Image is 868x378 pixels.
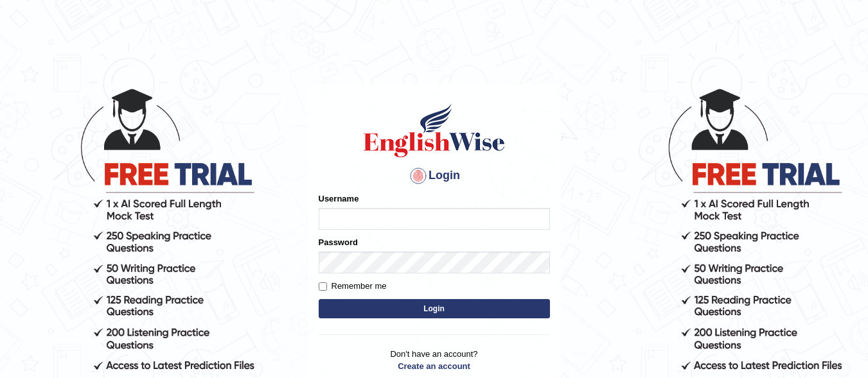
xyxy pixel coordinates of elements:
[319,282,327,291] input: Remember me
[319,299,550,318] button: Login
[319,280,387,293] label: Remember me
[319,193,359,205] label: Username
[319,236,358,248] label: Password
[361,101,508,159] img: Logo of English Wise sign in for intelligent practice with AI
[319,166,550,186] h4: Login
[319,360,550,372] a: Create an account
